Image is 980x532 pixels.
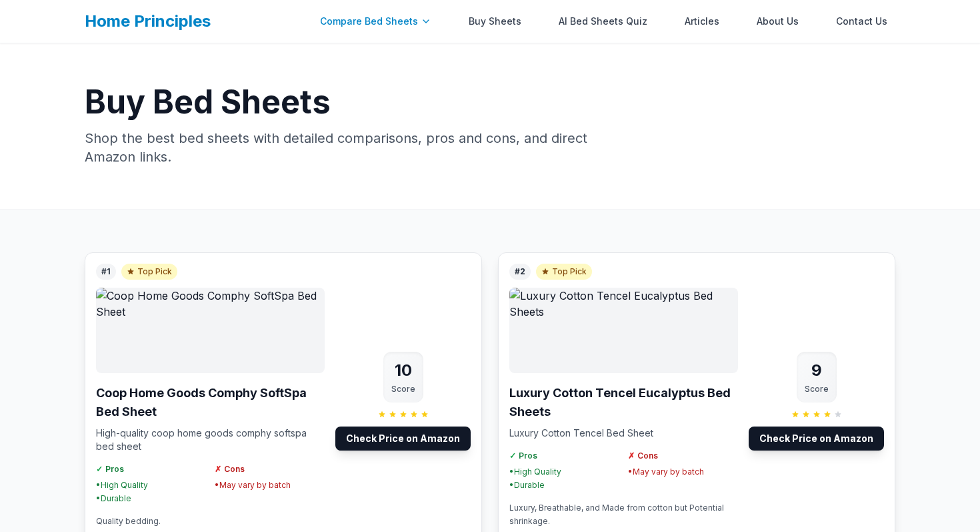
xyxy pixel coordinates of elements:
[509,288,738,373] img: Luxury Cotton Tencel Eucalyptus Bed Sheets
[215,480,325,491] li: • May vary by batch
[749,427,884,451] a: Check Price on Amazon
[828,8,895,35] a: Contact Us
[85,129,597,166] p: Shop the best bed sheets with detailed comparisons, pros and cons, and direct Amazon links.
[96,464,207,475] h4: Pros
[96,427,325,453] p: High-quality coop home goods comphy softspa bed sheet
[509,467,620,477] li: • High Quality
[391,384,415,394] div: Score
[391,360,415,381] div: 10
[121,264,177,280] span: Top Pick
[628,467,739,477] li: • May vary by batch
[628,451,739,461] h4: Cons
[96,384,325,421] h3: Coop Home Goods Comphy SoftSpa Bed Sheet
[96,464,103,475] span: ✓
[509,480,620,491] li: • Durable
[96,480,207,491] li: • High Quality
[85,11,211,31] a: Home Principles
[96,493,207,504] li: • Durable
[461,8,529,35] a: Buy Sheets
[509,451,620,461] h4: Pros
[509,501,738,527] p: Luxury, Breathable, and Made from cotton but Potential shrinkage.
[536,264,592,280] span: Top Pick
[628,451,635,461] span: ✗
[215,464,221,475] span: ✗
[509,264,531,280] span: #2
[551,8,655,35] a: AI Bed Sheets Quiz
[677,8,727,35] a: Articles
[85,86,895,118] h1: Buy Bed Sheets
[96,288,325,373] img: Coop Home Goods Comphy SoftSpa Bed Sheet
[335,427,471,451] a: Check Price on Amazon
[509,451,516,461] span: ✓
[509,384,738,421] h3: Luxury Cotton Tencel Eucalyptus Bed Sheets
[805,384,829,394] div: Score
[312,8,439,35] div: Compare Bed Sheets
[96,264,116,280] span: #1
[215,464,325,475] h4: Cons
[749,8,807,35] a: About Us
[509,427,738,440] p: Luxury Cotton Tencel Bed Sheet
[805,360,829,381] div: 9
[96,515,325,528] p: Quality bedding.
